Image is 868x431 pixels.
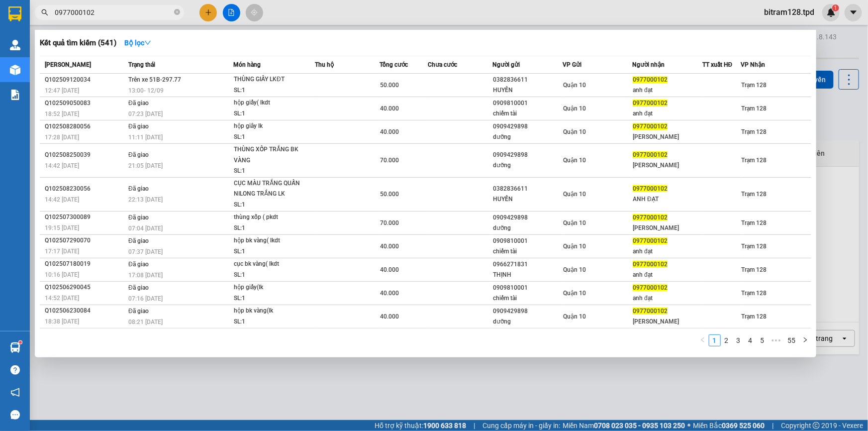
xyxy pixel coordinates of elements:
[45,282,125,293] div: Q102506290045
[742,266,767,273] span: Trạm 128
[632,61,665,68] span: Người nhận
[45,61,91,68] span: [PERSON_NAME]
[234,293,308,304] div: SL: 1
[380,82,399,89] span: 50.000
[633,108,702,119] div: anh đạt
[128,214,149,221] span: Đã giao
[493,317,562,327] div: dưỡng
[741,61,766,68] span: VP Nhận
[633,76,668,83] span: 0977000102
[633,223,702,233] div: [PERSON_NAME]
[633,194,702,205] div: ANH ĐẠT
[742,313,767,320] span: Trạm 128
[742,290,767,297] span: Trạm 128
[493,121,562,132] div: 0909429898
[10,410,20,420] span: message
[493,132,562,142] div: dưỡng
[40,38,116,48] h3: Kết quả tìm kiếm ( 541 )
[563,128,586,135] span: Quận 10
[633,293,702,304] div: anh đạt
[128,76,181,83] span: Trên xe 51B-297.77
[633,246,702,257] div: anh đạt
[234,98,308,108] div: hộp giấy( lkdt
[563,105,586,112] span: Quận 10
[45,110,79,117] span: 18:52 [DATE]
[234,178,308,200] div: CỤC MÀU TRẮNG QUẤN NILONG TRẮNG LK
[128,100,149,107] span: Đã giao
[697,334,709,346] li: Previous Page
[45,295,79,302] span: 14:52 [DATE]
[380,61,408,68] span: Tổng cước
[563,219,586,226] span: Quận 10
[234,121,308,132] div: hộp giây lk
[493,184,562,194] div: 0382836611
[563,243,586,250] span: Quận 10
[633,214,668,221] span: 0977000102
[144,39,151,46] span: down
[45,134,79,141] span: 17:28 [DATE]
[493,108,562,119] div: chiếm tài
[45,98,125,108] div: Q102509050083
[697,334,709,346] button: left
[493,213,562,223] div: 0909429898
[563,61,581,68] span: VP Gửi
[563,191,586,198] span: Quận 10
[41,9,48,16] span: search
[234,259,308,270] div: cục bk vàng( lkdt
[802,337,808,343] span: right
[380,157,399,164] span: 70.000
[234,144,308,166] div: THÙNG XỐP TRẮNG BK VÀNG
[785,335,799,346] a: 55
[563,313,586,320] span: Quận 10
[563,290,586,297] span: Quận 10
[45,75,125,85] div: Q102509120034
[45,306,125,316] div: Q102506230084
[45,121,125,132] div: Q102508280056
[234,223,308,234] div: SL: 1
[234,270,308,281] div: SL: 1
[745,334,757,346] li: 4
[234,85,308,96] div: SL: 1
[700,337,706,343] span: left
[633,317,702,327] div: [PERSON_NAME]
[799,334,811,346] li: Next Page
[128,261,149,268] span: Đã giao
[10,90,20,100] img: solution-icon
[633,237,668,244] span: 0977000102
[492,61,520,68] span: Người gửi
[633,151,668,158] span: 0977000102
[19,341,22,344] sup: 1
[174,9,180,15] span: close-circle
[733,335,744,346] a: 3
[45,224,79,231] span: 19:15 [DATE]
[633,160,702,171] div: [PERSON_NAME]
[709,334,721,346] li: 1
[128,134,163,141] span: 11:11 [DATE]
[234,212,308,223] div: thùng xốp ( pkdt
[128,225,163,232] span: 07:04 [DATE]
[742,128,767,135] span: Trạm 128
[633,85,702,96] div: anh đạt
[633,100,668,107] span: 0977000102
[380,128,399,135] span: 40.000
[45,248,79,255] span: 17:17 [DATE]
[633,185,668,192] span: 0977000102
[45,212,125,222] div: Q102507300089
[128,162,163,169] span: 21:05 [DATE]
[128,123,149,130] span: Đã giao
[234,246,308,257] div: SL: 1
[128,61,155,68] span: Trạng thái
[45,162,79,169] span: 14:42 [DATE]
[380,191,399,198] span: 50.000
[742,105,767,112] span: Trạm 128
[10,40,20,50] img: warehouse-icon
[493,98,562,108] div: 0909810001
[128,151,149,158] span: Đã giao
[116,35,159,51] button: Bộ lọcdown
[742,243,767,250] span: Trạm 128
[45,87,79,94] span: 12:47 [DATE]
[45,318,79,325] span: 18:38 [DATE]
[45,196,79,203] span: 14:42 [DATE]
[633,270,702,280] div: anh đạt
[380,313,399,320] span: 40.000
